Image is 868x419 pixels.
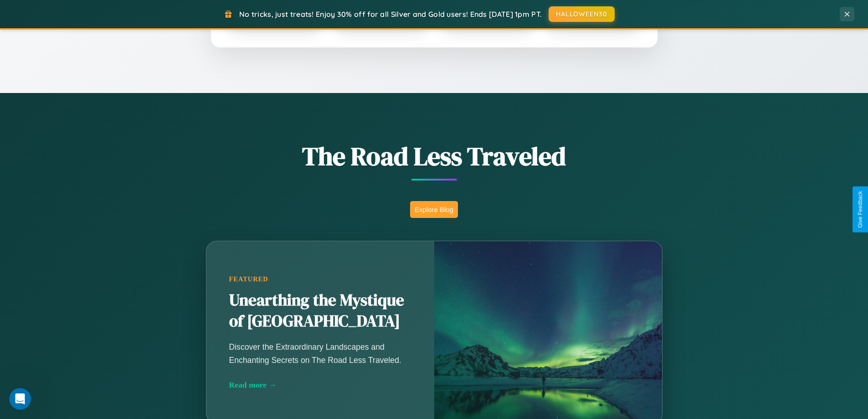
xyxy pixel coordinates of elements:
button: HALLOWEEN30 [549,6,615,22]
span: No tricks, just treats! Enjoy 30% off for all Silver and Gold users! Ends [DATE] 1pm PT. [239,10,542,19]
iframe: Intercom live chat [9,388,31,410]
button: Explore Blog [410,201,458,218]
h1: The Road Less Traveled [161,139,708,174]
p: Discover the Extraordinary Landscapes and Enchanting Secrets on The Road Less Traveled. [229,341,411,366]
div: Read more → [229,380,411,390]
h2: Unearthing the Mystique of [GEOGRAPHIC_DATA] [229,290,411,332]
div: Give Feedback [857,191,863,228]
div: Featured [229,275,411,283]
